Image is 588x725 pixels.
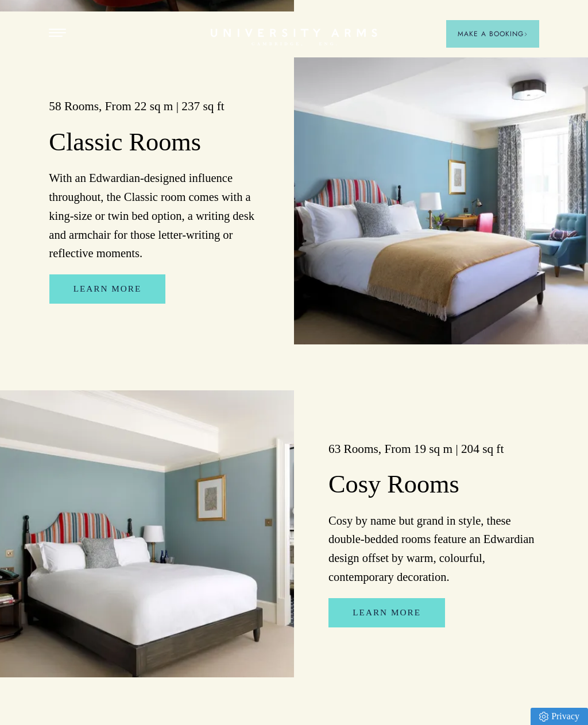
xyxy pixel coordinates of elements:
p: With an Edwardian-designed influence throughout, the Classic room comes with a king-size or twin ... [49,169,260,263]
h2: Cosy Rooms [328,468,539,499]
a: Learn More [49,274,166,304]
a: Privacy [531,708,588,725]
p: Cosy by name but grand in style, these double-bedded rooms feature an Edwardian design offset by ... [328,511,539,587]
span: Make a Booking [458,29,528,39]
a: Home [211,29,377,46]
h3: 63 Rooms, From 19 sq m | 204 sq ft [328,441,539,458]
button: Open Menu [49,29,66,38]
img: Arrow icon [524,32,528,36]
button: Make a BookingArrow icon [446,20,539,48]
h3: 58 Rooms, From 22 sq m | 237 sq ft [49,98,260,115]
img: Privacy [539,712,548,722]
h2: Classic Rooms [49,126,260,157]
a: Learn More [328,598,445,627]
img: image-e9066e016a3afb6f011bc37f916714460f26abf2-8272x6200-jpg [294,57,588,344]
